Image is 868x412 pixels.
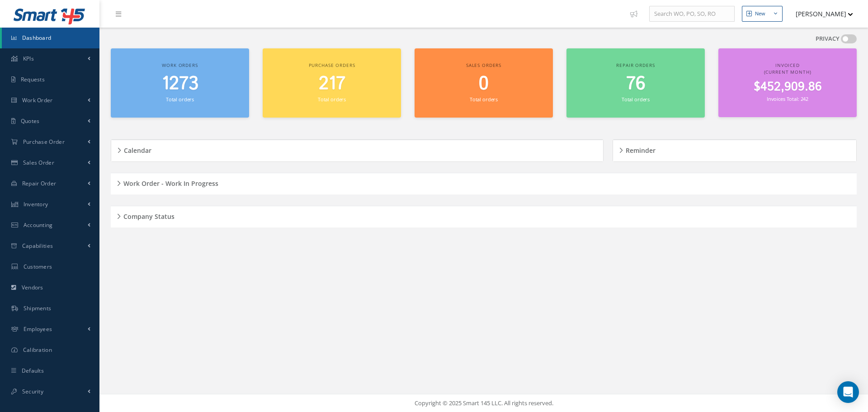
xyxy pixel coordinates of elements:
span: Employees [24,325,52,333]
a: Invoiced (Current Month) $452,909.86 Invoices Total: 242 [718,48,857,117]
small: Invoices Total: 242 [767,95,808,102]
a: Dashboard [2,28,99,48]
a: Purchase orders 217 Total orders [263,48,401,118]
span: 0 [479,71,489,97]
span: Capabilities [22,242,53,250]
span: Accounting [24,221,53,229]
span: Dashboard [22,34,52,42]
h5: Calendar [121,144,151,155]
h5: Company Status [121,210,175,221]
a: Repair orders 76 Total orders [566,48,705,118]
span: Purchase orders [309,62,355,68]
span: Customers [24,263,52,270]
input: Search WO, PO, SO, RO [649,6,735,22]
span: Work Order [22,96,53,104]
span: Calibration [23,346,52,354]
div: New [755,10,765,18]
span: 217 [319,71,345,97]
small: Total orders [470,96,498,103]
span: (Current Month) [764,69,811,75]
span: Security [22,388,43,395]
span: Inventory [24,200,48,208]
span: 1273 [162,71,198,97]
label: PRIVACY [816,34,840,43]
span: Repair orders [616,62,655,68]
span: Shipments [24,304,52,312]
a: Sales orders 0 Total orders [415,48,553,118]
span: Sales Order [23,159,54,166]
h5: Reminder [623,144,656,155]
span: Quotes [21,117,40,125]
div: Copyright © 2025 Smart 145 LLC. All rights reserved. [108,399,859,408]
span: Vendors [22,284,43,291]
span: $452,909.86 [754,78,822,96]
span: Purchase Order [23,138,65,146]
small: Total orders [622,96,650,103]
small: Total orders [166,96,194,103]
span: 76 [626,71,646,97]
button: [PERSON_NAME] [787,5,853,23]
span: Repair Order [22,180,57,187]
span: Sales orders [466,62,501,68]
span: Invoiced [775,62,800,68]
a: Work orders 1273 Total orders [111,48,249,118]
h5: Work Order - Work In Progress [121,177,218,188]
span: KPIs [23,55,34,62]
button: New [742,6,783,22]
div: Open Intercom Messenger [837,381,859,403]
small: Total orders [318,96,346,103]
span: Requests [21,76,45,83]
span: Work orders [162,62,198,68]
span: Defaults [22,367,44,374]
